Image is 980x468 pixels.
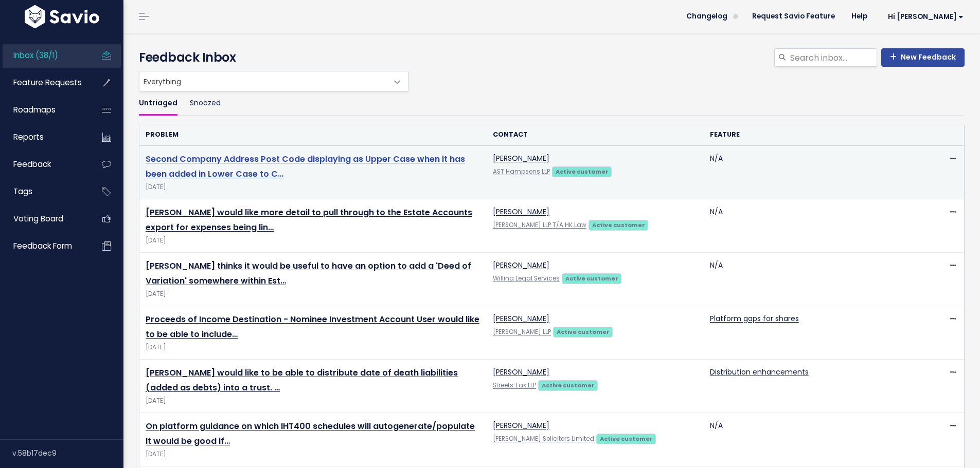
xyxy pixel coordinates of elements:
a: Active customer [538,380,598,390]
a: Snoozed [190,91,221,116]
a: New Feedback [881,48,965,67]
a: Distribution enhancements [710,367,809,377]
a: Active customer [596,433,656,443]
a: On platform guidance on which IHT400 schedules will autogenerate/populate It would be good if… [146,420,475,447]
a: Feature Requests [3,71,85,95]
a: Roadmaps [3,98,85,122]
span: [DATE] [146,449,480,460]
strong: Active customer [592,221,645,229]
a: AST Hampsons LLP [493,167,550,176]
strong: Active customer [565,274,618,283]
span: Voting Board [13,213,63,224]
ul: Filter feature requests [139,91,965,116]
a: Reports [3,125,85,149]
a: [PERSON_NAME] [493,420,549,430]
span: [DATE] [146,289,480,299]
a: Platform gaps for shares [710,313,799,324]
span: Roadmaps [13,104,56,115]
input: Search inbox... [789,48,877,67]
h4: Feedback Inbox [139,48,965,67]
strong: Active customer [542,381,595,389]
span: Reports [13,132,44,142]
a: [PERSON_NAME] [493,313,549,324]
strong: Active customer [556,167,609,176]
a: [PERSON_NAME] [493,207,549,217]
a: Active customer [562,273,621,283]
a: Streets Tax LLP [493,381,536,389]
span: [DATE] [146,342,480,353]
span: Feature Requests [13,77,82,88]
a: [PERSON_NAME] LLP [493,328,551,336]
a: Second Company Address Post Code displaying as Upper Case when it has been added in Lower Case to C… [146,153,465,180]
strong: Active customer [557,328,610,336]
th: Contact [487,124,704,145]
a: Tags [3,180,85,203]
a: Proceeds of Income Destination - Nominee Investment Account User would like to be able to include… [146,313,479,340]
td: N/A [704,199,921,253]
span: Tags [13,186,32,197]
span: Feedback [13,159,51,170]
a: Help [843,9,876,24]
div: v.58b17dec9 [12,440,123,466]
a: [PERSON_NAME] [493,367,549,377]
a: Request Savio Feature [744,9,843,24]
a: Inbox (38/1) [3,44,85,67]
a: [PERSON_NAME] Solicitors Limited [493,435,594,443]
a: Active customer [589,219,648,230]
span: Feedback form [13,240,72,251]
a: [PERSON_NAME] [493,260,549,270]
a: Willing Legal Services [493,274,560,283]
a: [PERSON_NAME] would like more detail to pull through to the Estate Accounts export for expenses b... [146,207,472,233]
td: N/A [704,253,921,306]
th: Problem [139,124,487,145]
span: [DATE] [146,235,480,246]
span: Everything [139,71,409,91]
span: Hi [PERSON_NAME] [888,13,964,21]
span: Inbox (38/1) [13,50,58,61]
a: [PERSON_NAME] thinks it would be useful to have an option to add a 'Deed of Variation' somewhere ... [146,260,471,287]
th: Feature [704,124,921,145]
strong: Active customer [600,435,653,443]
a: Untriaged [139,91,177,116]
span: [DATE] [146,396,480,406]
span: Changelog [686,13,727,20]
img: logo-white.9d6f32f41409.svg [22,5,102,28]
a: Voting Board [3,207,85,231]
a: Hi [PERSON_NAME] [876,9,972,25]
a: Feedback form [3,234,85,258]
a: [PERSON_NAME] LLP T/A HK Law [493,221,586,229]
a: Active customer [553,326,613,336]
span: [DATE] [146,182,480,193]
a: [PERSON_NAME] [493,153,549,163]
a: Active customer [552,166,612,176]
td: N/A [704,413,921,466]
a: [PERSON_NAME] would like to be able to distribute date of death liabilities (added as debts) into... [146,367,458,394]
a: Feedback [3,153,85,176]
td: N/A [704,146,921,199]
span: Everything [139,71,388,91]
